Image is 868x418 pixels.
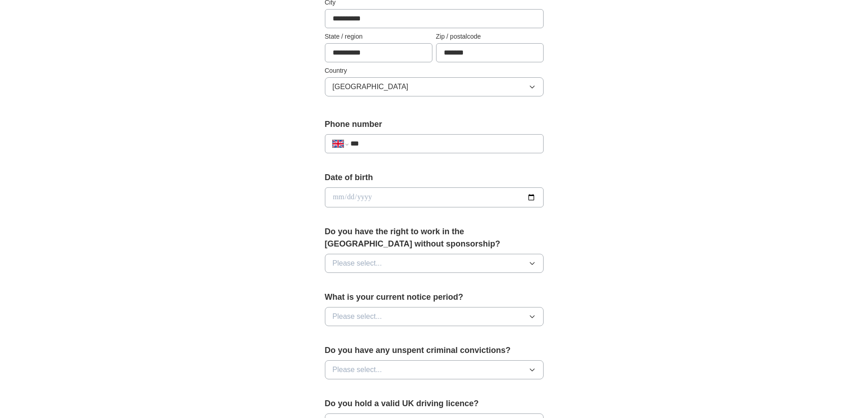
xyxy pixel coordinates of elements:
[325,398,544,410] label: Do you hold a valid UK driving licence?
[325,254,544,273] button: Please select...
[436,32,544,41] label: Zip / postalcode
[325,307,544,326] button: Please select...
[325,360,544,379] button: Please select...
[325,32,432,41] label: State / region
[325,226,544,250] label: Do you have the right to work in the [GEOGRAPHIC_DATA] without sponsorship?
[325,171,544,184] label: Date of birth
[333,311,382,322] span: Please select...
[333,81,409,92] span: [GEOGRAPHIC_DATA]
[325,118,544,131] label: Phone number
[333,364,382,375] span: Please select...
[325,77,544,96] button: [GEOGRAPHIC_DATA]
[325,66,544,76] label: Country
[333,258,382,269] span: Please select...
[325,291,544,303] label: What is your current notice period?
[325,344,544,357] label: Do you have any unspent criminal convictions?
